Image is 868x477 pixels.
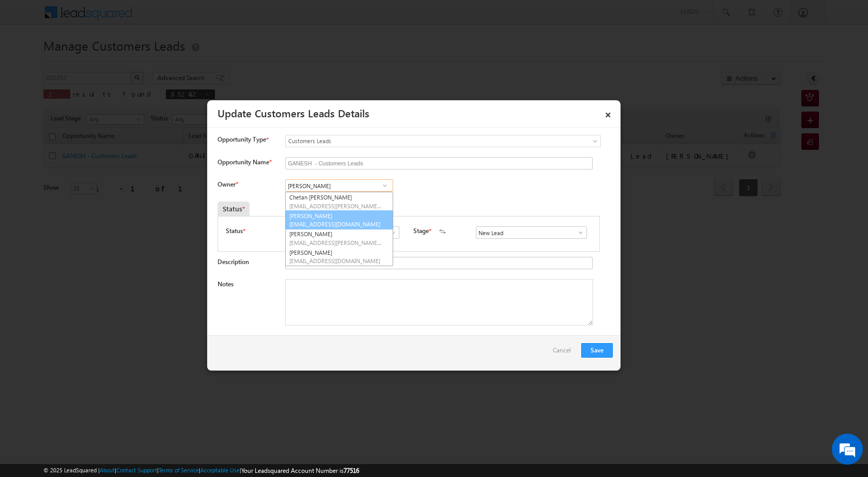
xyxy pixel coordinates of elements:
label: Description [218,258,249,266]
div: Chat with us now [54,54,174,68]
span: [EMAIL_ADDRESS][DOMAIN_NAME] [289,257,382,265]
em: Start Chat [141,318,188,332]
a: × [599,104,617,122]
input: Type to Search [476,226,587,239]
img: d_60004797649_company_0_60004797649 [18,54,43,68]
button: Save [581,343,613,358]
span: Opportunity Type [218,135,266,144]
span: © 2025 LeadSquared | | | | | [43,466,359,475]
span: Your Leadsquared Account Number is [241,467,359,474]
span: [EMAIL_ADDRESS][PERSON_NAME][DOMAIN_NAME] [289,239,382,247]
textarea: Type your message and hit 'Enter' [13,96,189,310]
div: Status [218,202,250,216]
a: Terms of Service [159,467,199,473]
input: Type to Search [285,179,393,192]
a: [PERSON_NAME] [285,210,393,230]
label: Notes [218,280,234,288]
a: [PERSON_NAME] [286,248,393,266]
a: Customers Leads [285,135,601,147]
a: Show All Items [378,180,391,191]
a: Show All Items [384,227,397,238]
span: [EMAIL_ADDRESS][DOMAIN_NAME] [289,220,382,228]
label: Stage [413,226,429,236]
label: Owner [218,180,238,188]
label: Opportunity Name [218,158,271,166]
a: Acceptable Use [200,467,240,473]
a: About [100,467,115,473]
a: Show All Items [571,227,584,238]
a: Contact Support [116,467,157,473]
a: Cancel [553,343,576,363]
span: [EMAIL_ADDRESS][PERSON_NAME][DOMAIN_NAME] [289,202,382,210]
a: Chetan [PERSON_NAME] [286,192,393,211]
a: Update Customers Leads Details [218,105,369,120]
span: 77516 [344,467,359,474]
label: Status [226,226,243,236]
span: Customers Leads [286,136,559,146]
a: [PERSON_NAME] [286,229,393,248]
div: Minimize live chat window [169,5,194,30]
